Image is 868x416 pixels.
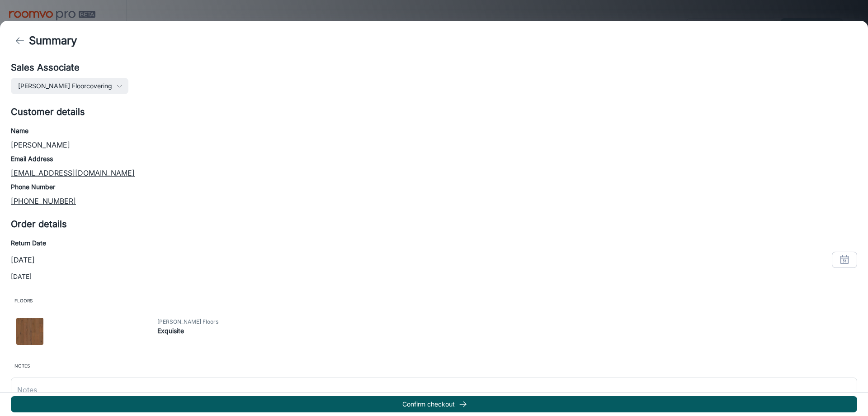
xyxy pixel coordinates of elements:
[11,196,76,206] a: [PHONE_NUMBER]
[11,61,80,74] h5: Sales Associate
[11,182,857,192] h6: Phone Number
[11,396,857,412] button: Confirm checkout
[16,318,43,345] img: Exquisite
[11,238,857,248] h6: Return Date
[29,33,77,49] h4: Summary
[11,272,857,282] p: [DATE]
[11,358,857,374] span: Notes
[11,105,857,119] h5: Customer details
[157,326,859,336] h6: Exquisite
[11,78,128,94] button: [PERSON_NAME] Floorcovering
[11,292,857,309] span: Floors
[11,254,35,265] p: [DATE]
[11,139,857,150] p: [PERSON_NAME]
[157,318,859,326] span: [PERSON_NAME] Floors
[11,126,857,136] h6: Name
[11,168,135,177] a: [EMAIL_ADDRESS][DOMAIN_NAME]
[11,217,857,231] h5: Order details
[11,154,857,164] h6: Email Address
[11,32,29,50] button: back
